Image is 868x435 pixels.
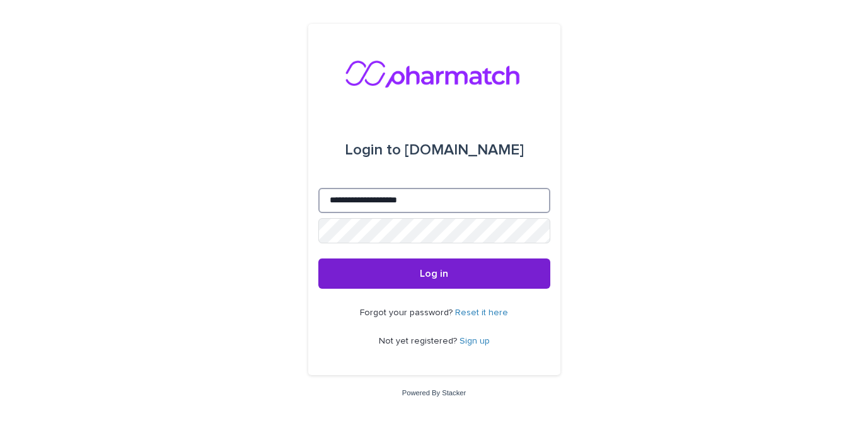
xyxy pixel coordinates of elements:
[345,132,524,168] div: [DOMAIN_NAME]
[460,337,490,345] a: Sign up
[345,54,524,92] img: nMxkRIEURaCxZB0ULbfH
[379,337,460,345] span: Not yet registered?
[345,142,401,158] span: Login to
[360,308,455,317] span: Forgot your password?
[402,389,466,397] a: Powered By Stacker
[455,308,508,317] a: Reset it here
[318,258,550,289] button: Log in
[420,269,448,279] span: Log in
